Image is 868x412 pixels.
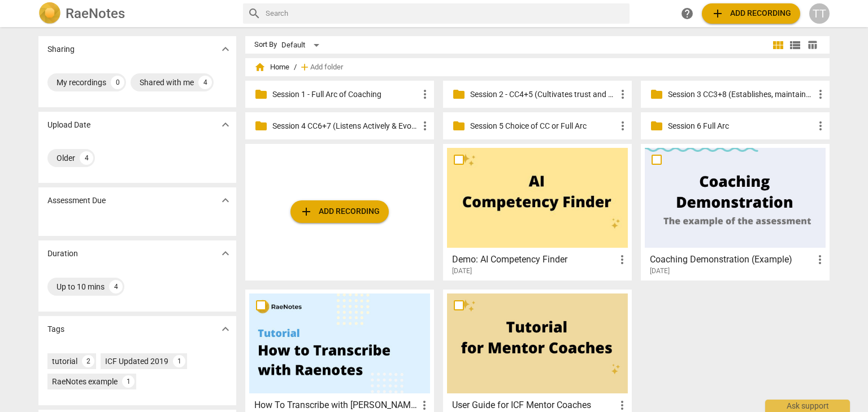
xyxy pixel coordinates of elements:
[711,7,791,20] span: Add recording
[105,356,168,367] div: ICF Updated 2019
[615,253,629,266] span: more_vert
[217,116,234,133] button: Show more
[272,120,418,132] p: Session 4 CC6+7 (Listens Actively & Evokes Awareness)
[616,87,630,101] span: more_vert
[217,41,234,58] button: Show more
[452,87,466,101] span: folder
[452,253,615,266] h3: Demo: AI Competency Finder
[788,38,802,52] span: view_list
[711,7,724,20] span: add
[310,63,343,72] span: Add folder
[38,2,234,25] a: LogoRaeNotes
[290,200,389,223] button: Upload
[47,248,78,260] p: Duration
[52,376,118,387] div: RaeNotes example
[300,205,380,218] span: Add recording
[470,120,616,132] p: Session 5 Choice of CC or Full Arc
[109,280,123,293] div: 4
[281,36,323,54] div: Default
[57,152,75,164] div: Older
[615,398,629,412] span: more_vert
[248,7,261,20] span: search
[787,37,804,54] button: List view
[254,41,277,49] div: Sort By
[770,37,787,54] button: Tile view
[219,118,232,132] span: expand_more
[452,119,466,133] span: folder
[804,37,821,54] button: Table view
[813,253,827,266] span: more_vert
[418,398,431,412] span: more_vert
[668,120,814,132] p: Session 6 Full Arc
[677,3,697,24] a: Help
[57,77,106,88] div: My recordings
[452,398,615,412] h3: User Guide for ICF Mentor Coaches
[765,400,850,412] div: Ask support
[47,43,75,55] p: Sharing
[219,322,232,336] span: expand_more
[140,77,194,88] div: Shared with me
[807,40,818,50] span: table_chart
[57,281,105,292] div: Up to 10 mins
[47,119,90,131] p: Upload Date
[266,5,625,23] input: Search
[47,323,64,335] p: Tags
[217,192,234,209] button: Show more
[38,2,61,25] img: Logo
[650,266,670,276] span: [DATE]
[217,245,234,262] button: Show more
[650,119,663,133] span: folder
[47,195,106,207] p: Assessment Due
[254,62,266,73] span: home
[680,7,694,20] span: help
[702,3,800,24] button: Upload
[809,3,830,24] button: TT
[219,194,232,207] span: expand_more
[254,62,289,73] span: Home
[418,87,432,101] span: more_vert
[771,38,785,52] span: view_module
[254,398,418,412] h3: How To Transcribe with RaeNotes
[122,375,134,388] div: 1
[418,119,432,133] span: more_vert
[52,356,77,367] div: tutorial
[814,119,827,133] span: more_vert
[219,42,232,56] span: expand_more
[668,89,814,100] p: Session 3 CC3+8 (Establishes, maintains agreements & facilitates growth)
[645,148,826,275] a: Coaching Demonstration (Example)[DATE]
[198,76,212,89] div: 4
[111,76,124,89] div: 0
[616,119,630,133] span: more_vert
[66,6,125,21] h2: RaeNotes
[470,89,616,100] p: Session 2 - CC4+5 (Cultivates trust and safety & Maintains Presence)
[254,87,268,101] span: folder
[80,151,93,165] div: 4
[82,355,94,367] div: 2
[452,266,472,276] span: [DATE]
[254,119,268,133] span: folder
[650,253,813,266] h3: Coaching Demonstration (Example)
[814,87,827,101] span: more_vert
[447,148,628,275] a: Demo: AI Competency Finder[DATE]
[219,247,232,260] span: expand_more
[299,62,310,73] span: add
[300,205,313,218] span: add
[272,89,418,100] p: Session 1 - Full Arc of Coaching
[217,321,234,338] button: Show more
[650,87,663,101] span: folder
[294,63,297,72] span: /
[173,355,185,367] div: 1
